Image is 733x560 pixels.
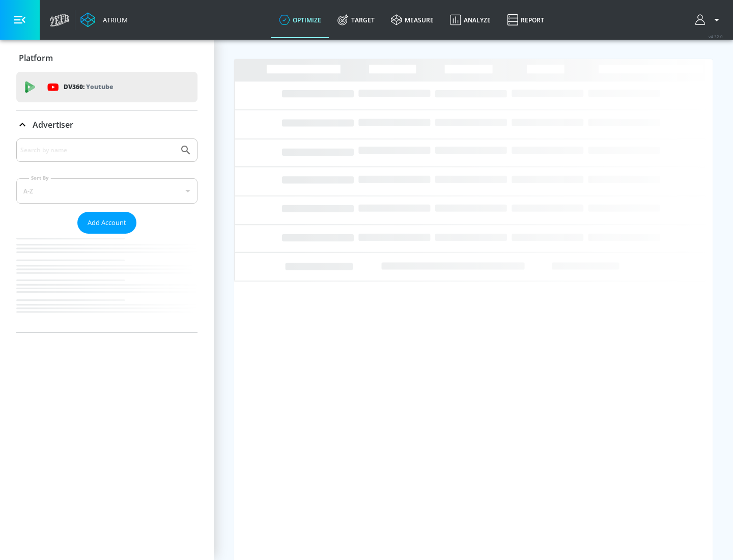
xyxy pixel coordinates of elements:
div: Advertiser [16,138,198,332]
p: Platform [19,52,53,64]
p: Advertiser [33,119,73,130]
div: DV360: Youtube [16,72,198,102]
a: Target [329,2,383,38]
label: Sort By [29,175,51,181]
a: Report [499,2,552,38]
a: Analyze [442,2,499,38]
div: Platform [16,44,198,72]
span: v 4.32.0 [709,34,723,39]
p: DV360: [64,81,113,93]
nav: list of Advertiser [16,234,198,332]
div: Advertiser [16,110,198,139]
div: Atrium [99,15,128,24]
a: Atrium [80,12,128,27]
span: Add Account [88,217,126,229]
button: Add Account [77,212,136,234]
input: Search by name [20,144,175,157]
a: measure [383,2,442,38]
a: optimize [271,2,329,38]
p: Youtube [86,81,113,92]
div: A-Z [16,178,198,204]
